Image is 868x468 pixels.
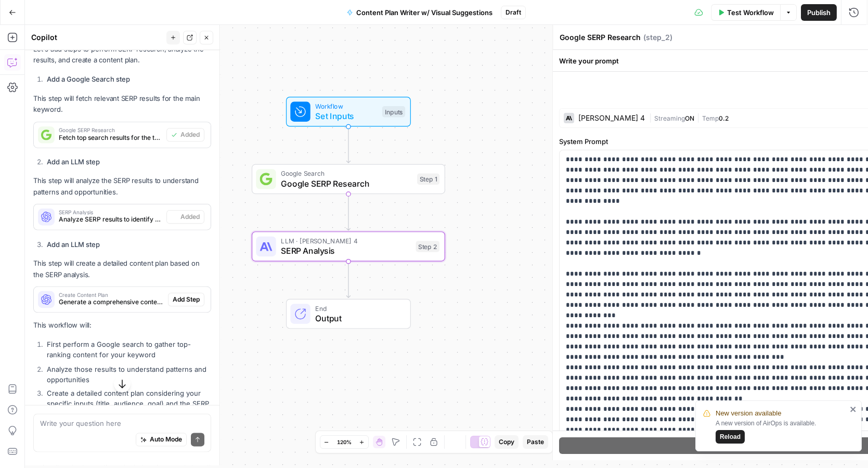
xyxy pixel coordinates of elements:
button: Add Step [168,293,204,306]
p: This workflow will: [33,320,211,331]
p: Let's add steps to perform SERP research, analyze the results, and create a content plan. [33,43,211,66]
div: Step 2 [416,241,440,252]
span: Output [315,312,400,324]
span: | [649,112,654,123]
div: WorkflowSet InputsInputs [252,97,445,127]
span: Content Plan Writer w/ Visual Suggestions [356,7,493,18]
button: Auto Mode [136,433,187,446]
span: SERP Analysis [59,210,162,215]
span: Draft [506,8,521,17]
span: | [694,112,702,123]
li: Analyze those results to understand patterns and opportunities [44,363,211,384]
strong: Add an LLM step [47,240,100,248]
div: EndOutput [252,299,445,329]
span: LLM · [PERSON_NAME] 4 [281,236,411,246]
span: Add Step [173,295,200,304]
span: Test Workflow [727,7,774,18]
span: Added [180,130,200,139]
span: Added [180,212,200,222]
span: Fetch top search results for the target keyword [59,133,162,142]
span: Temp [702,114,719,122]
span: Analyze SERP results to identify content patterns and opportunities [59,215,162,224]
div: Inputs [382,106,405,118]
div: LLM · [PERSON_NAME] 4SERP AnalysisStep 2 [252,231,445,262]
p: This step will analyze the SERP results to understand patterns and opportunities. [33,175,211,198]
p: This step will create a detailed content plan based on the SERP analysis. [33,258,211,280]
span: Create Content Plan [59,292,164,297]
span: ON [685,114,694,122]
span: Publish [807,7,831,18]
g: Edge from start to step_1 [346,127,350,163]
strong: Add an LLM step [47,158,100,166]
span: Generate a comprehensive content plan based on SERP analysis [59,297,164,307]
span: Google Search [281,168,412,178]
button: Added [166,128,204,141]
button: Test Workflow [711,4,780,21]
div: A new version of AirOps is available. [716,419,847,444]
g: Edge from step_1 to step_2 [346,194,350,230]
div: Copilot [31,32,163,43]
button: Publish [801,4,837,21]
span: Auto Mode [150,435,182,444]
span: Streaming [654,114,685,122]
span: 0.2 [719,114,729,122]
span: Workflow [315,101,377,111]
span: End [315,303,400,313]
span: Set Inputs [315,110,377,122]
span: Reload [720,432,741,441]
button: Content Plan Writer w/ Visual Suggestions [341,4,499,21]
span: SERP Analysis [281,244,411,257]
div: Step 1 [417,174,439,185]
li: Create a detailed content plan considering your specific inputs (title, audience, goal) and the S... [44,388,211,420]
strong: Add a Google Search step [47,75,130,83]
g: Edge from step_2 to end [346,262,350,298]
div: [PERSON_NAME] 4 [578,114,645,122]
span: Google SERP Research [59,127,162,133]
button: Added [166,210,204,224]
div: Google SearchGoogle SERP ResearchStep 1 [252,164,445,194]
button: close [850,405,857,413]
li: First perform a Google search to gather top-ranking content for your keyword [44,339,211,360]
span: Google SERP Research [281,177,412,190]
span: New version available [716,408,781,419]
button: Reload [716,430,745,444]
span: 120% [337,438,352,446]
p: This step will fetch relevant SERP results for the main keyword. [33,93,211,115]
textarea: Google SERP Research [560,32,641,43]
span: ( step_2 ) [643,32,672,43]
